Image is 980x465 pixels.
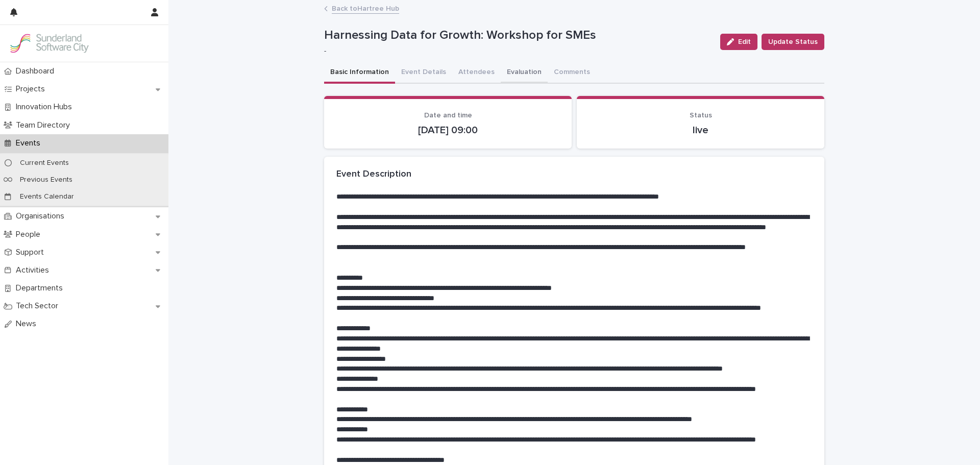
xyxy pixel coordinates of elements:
a: Back toHartree Hub [332,2,399,14]
span: Status [690,112,712,119]
button: Evaluation [501,62,548,84]
span: Date and time [424,112,472,119]
button: Edit [720,34,757,50]
p: live [589,124,812,136]
p: News [12,319,44,329]
p: Team Directory [12,120,78,130]
p: Dashboard [12,66,62,76]
p: Innovation Hubs [12,102,80,112]
p: People [12,230,48,239]
p: Events [12,138,48,148]
p: Tech Sector [12,301,66,311]
p: Projects [12,84,53,94]
p: Organisations [12,211,72,221]
span: Update Status [768,37,818,47]
button: Event Details [395,62,452,84]
button: Comments [548,62,596,84]
p: Harnessing Data for Growth: Workshop for SMEs [324,28,712,43]
p: - [324,47,708,56]
button: Update Status [762,34,824,50]
p: Activities [12,265,57,275]
h2: Event Description [336,169,411,180]
p: Current Events [12,159,77,167]
p: [DATE] 09:00 [336,124,559,136]
img: Kay6KQejSz2FjblR6DWv [8,33,90,54]
button: Attendees [452,62,501,84]
p: Previous Events [12,176,81,184]
p: Departments [12,283,71,293]
p: Events Calendar [12,192,82,201]
button: Basic Information [324,62,395,84]
span: Edit [738,38,751,45]
p: Support [12,248,52,257]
